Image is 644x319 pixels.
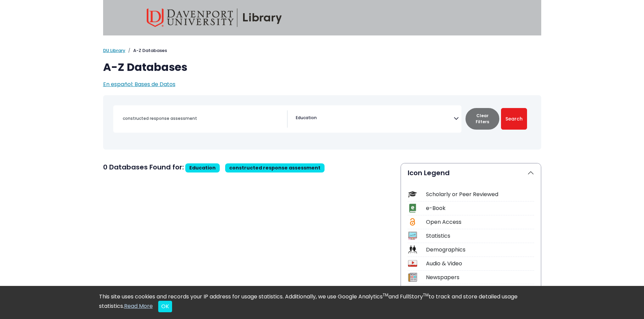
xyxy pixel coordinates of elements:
div: Scholarly or Peer Reviewed [426,190,534,198]
sup: TM [423,292,429,298]
div: Audio & Video [426,260,534,268]
h1: A-Z Databases [103,61,541,74]
span: Education [185,163,220,172]
div: This site uses cookies and records your IP address for usage statistics. Additionally, we use Goo... [99,293,545,312]
nav: breadcrumb [103,47,541,54]
img: Icon Statistics [408,231,417,240]
a: Read More [124,302,153,310]
button: Submit for Search Results [501,108,527,130]
a: DU Library [103,47,125,54]
span: constructed response assessment [229,164,320,171]
input: Search database by title or keyword [119,113,287,123]
div: Open Access [426,218,534,226]
img: Icon Audio & Video [408,259,417,268]
span: 0 Databases Found for: [103,162,184,172]
li: Education [293,115,317,121]
div: e-Book [426,204,534,212]
img: Icon Demographics [408,245,417,254]
button: Close [158,301,172,312]
span: Education [296,115,317,121]
div: Newspapers [426,273,534,282]
button: Clear Filters [466,108,499,130]
textarea: Search [318,116,321,122]
li: A-Z Databases [125,47,167,54]
img: Davenport University Library [147,8,282,27]
div: Demographics [426,246,534,254]
nav: Search filters [103,95,541,150]
img: Icon Open Access [408,217,417,227]
div: Statistics [426,232,534,240]
button: Icon Legend [401,163,541,182]
img: Icon e-Book [408,204,417,213]
a: En español: Bases de Datos [103,80,175,88]
img: Icon Newspapers [408,273,417,282]
sup: TM [383,292,388,298]
img: Icon Scholarly or Peer Reviewed [408,190,417,199]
